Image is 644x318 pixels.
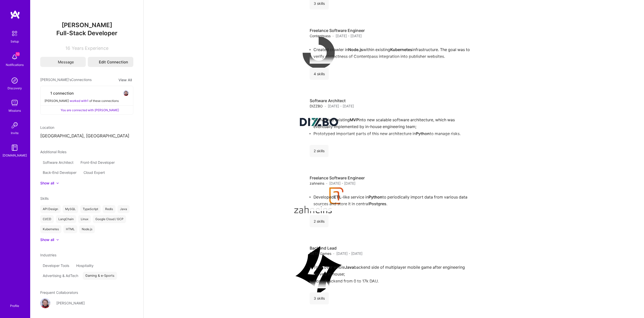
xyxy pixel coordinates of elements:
[294,28,344,78] img: Company logo
[63,205,78,213] div: MySQL
[40,196,49,201] span: Skills
[310,28,365,33] h4: Freelance Software Engineer
[80,205,101,213] div: TypeScript
[55,108,59,112] i: icon ConnectedPositive
[56,29,117,37] span: Full-Stack Developer
[103,205,115,213] div: Redis
[40,57,86,67] button: Message
[78,158,117,167] div: Front-End Developer
[10,52,20,62] img: bell
[329,181,355,186] span: [DATE] - [DATE]
[40,298,50,308] img: User Avatar
[310,68,329,80] div: 4 skills
[40,181,54,186] div: Show all
[8,86,22,91] div: Discovery
[333,33,334,38] span: ·
[8,298,21,308] a: Profile
[10,10,20,19] img: logo
[310,33,331,38] span: Contentpass
[310,181,324,186] span: zahneins
[117,77,133,83] button: View All
[310,292,329,304] div: 3 skills
[310,103,323,109] span: DIZZBO
[74,262,96,270] div: Hospitality
[310,251,331,256] span: META Games
[40,150,66,154] span: Additional Roles
[310,98,354,103] h4: Software Architect
[336,33,362,38] span: [DATE] - [DATE]
[40,237,54,242] div: Show all
[93,60,97,64] i: icon Edit
[40,125,133,130] div: Location
[9,28,20,39] img: setup
[72,46,108,51] span: Years Experience
[56,300,85,306] div: [PERSON_NAME]
[93,215,126,223] div: Google Cloud / GCP
[6,62,24,67] div: Notifications
[325,103,326,109] span: ·
[61,107,119,113] span: You are connected with [PERSON_NAME]
[328,103,354,109] span: [DATE] - [DATE]
[40,86,133,115] button: 1 connectionavatar[PERSON_NAME] worked with1 of these connectionsYou are connected with [PERSON_N...
[40,298,133,308] a: User Avatar[PERSON_NAME]
[45,91,48,95] i: icon Collaborator
[333,251,334,256] span: ·
[45,98,129,103] div: [PERSON_NAME] of these connections
[9,108,21,113] div: Missions
[40,215,54,223] div: CI/CD
[81,169,107,177] div: Cloud Expert
[40,262,72,270] div: Developer Tools
[123,90,129,96] img: avatar
[83,272,117,280] div: Gaming & e-Sports
[16,52,20,56] span: 10
[336,251,363,256] span: [DATE] - [DATE]
[3,153,27,158] div: [DOMAIN_NAME]
[294,175,344,225] img: Company logo
[50,91,74,96] span: 1 connection
[10,143,20,153] img: guide book
[10,303,19,308] div: Profile
[65,46,70,51] span: 16
[310,175,365,181] h4: Freelance Software Engineer
[40,253,56,257] span: Industries
[40,290,78,295] span: Frequent Collaborators
[10,75,20,86] img: discovery
[310,145,329,157] div: 2 skills
[88,57,133,67] button: Edit Connection
[63,225,77,233] div: HTML
[40,225,61,233] div: Kubernetes
[52,60,56,64] i: icon Mail
[294,98,344,148] img: Company logo
[326,181,327,186] span: ·
[310,215,329,227] div: 2 skills
[40,158,76,167] div: Software Architect
[40,133,133,139] p: [GEOGRAPHIC_DATA], [GEOGRAPHIC_DATA]
[40,21,133,29] span: [PERSON_NAME]
[11,39,19,44] div: Setup
[56,215,76,223] div: LangChain
[117,205,130,213] div: Java
[70,99,89,103] span: worked with 1
[79,225,95,233] div: Node.js
[11,130,19,136] div: Invite
[10,120,20,130] img: Invite
[78,215,91,223] div: Linux
[40,272,81,280] div: Advertising & AdTech
[40,77,92,83] span: [PERSON_NAME]'s Connections
[310,245,363,251] h4: Backend Lead
[10,98,20,108] img: teamwork
[294,245,344,296] img: Company logo
[40,205,61,213] div: API Design
[40,169,79,177] div: Back-End Developer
